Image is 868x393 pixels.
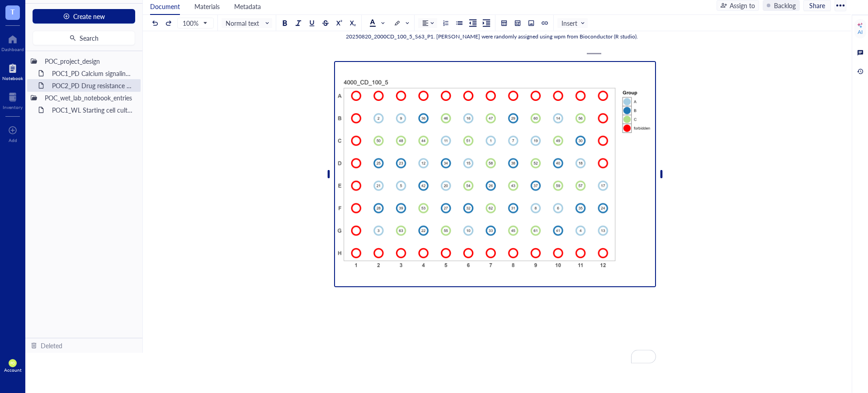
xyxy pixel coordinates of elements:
[48,67,137,80] div: POC1_PD Calcium signaling screen of N06A library
[150,2,180,11] span: Document
[234,2,261,11] span: Metadata
[346,33,644,41] div: 20250820_2000CD_100_5_S63_P1. [PERSON_NAME] were randomly assigned using wpm from Bioconductor (R...
[41,91,137,104] div: POC_wet_lab_notebook_entries
[41,55,137,67] div: POC_project_design
[41,341,62,350] div: Deleted
[1,47,24,52] div: Dashboard
[2,61,23,81] a: Notebook
[48,104,137,116] div: POC1_WL Starting cell culture protocol
[3,104,23,110] div: Inventory
[183,19,207,27] span: 100%
[561,19,585,27] span: Insert
[774,0,796,10] div: Backlog
[48,79,137,92] div: POC2_PD Drug resistance assay on N06A library
[858,28,863,36] div: AI
[33,31,135,45] button: Search
[10,361,15,365] span: PO
[80,34,99,42] span: Search
[809,1,825,9] span: Share
[10,6,15,17] span: T
[73,13,105,20] span: Create new
[9,137,17,143] div: Add
[1,32,24,52] a: Dashboard
[4,367,22,373] div: Account
[2,76,23,81] div: Notebook
[3,90,23,110] a: Inventory
[730,0,755,10] div: Assign to
[226,19,270,27] span: Normal text
[334,61,656,287] img: genemod-experiment-image
[33,9,135,24] button: Create new
[194,2,220,11] span: Materials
